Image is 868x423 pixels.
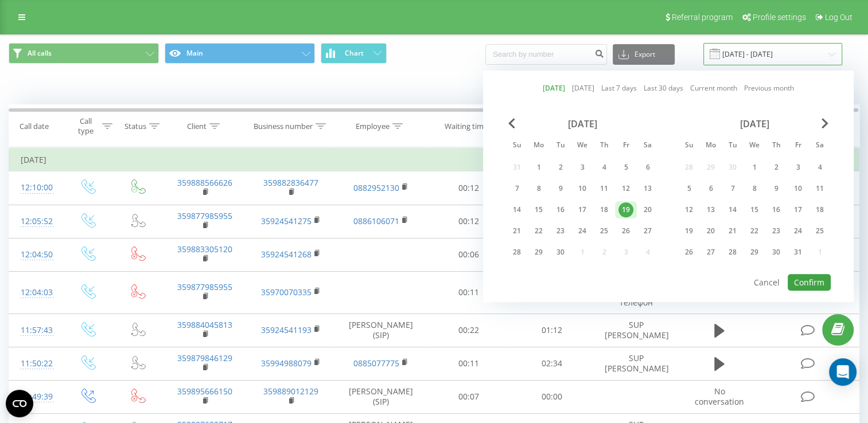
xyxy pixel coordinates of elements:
[427,171,511,205] td: 00:12
[601,83,637,94] a: Last 7 days
[753,13,806,22] span: Profile settings
[571,159,593,176] div: Wed Sep 3, 2025
[72,116,99,136] div: Call type
[528,201,550,218] div: Mon Sep 15, 2025
[746,138,763,155] abbr: Wednesday
[744,180,765,197] div: Wed Oct 8, 2025
[530,138,547,155] abbr: Monday
[791,181,805,196] div: 10
[809,222,831,240] div: Sat Oct 25, 2025
[177,281,232,292] a: 359877985955
[510,314,593,347] td: 01:12
[427,314,511,347] td: 00:22
[427,347,511,380] td: 00:11
[593,222,615,240] div: Thu Sep 25, 2025
[506,118,659,130] div: [DATE]
[571,222,593,240] div: Wed Sep 24, 2025
[261,249,312,260] a: 35924541268
[787,244,809,261] div: Fri Oct 31, 2025
[597,202,612,217] div: 18
[725,245,740,260] div: 28
[261,216,312,226] a: 35924541275
[6,390,33,417] button: Open CMP widget
[822,118,828,128] span: Next Month
[321,43,387,64] button: Chart
[21,244,50,266] div: 12:04:50
[574,138,591,155] abbr: Wednesday
[769,245,784,260] div: 30
[509,202,524,217] div: 14
[263,386,318,397] a: 359889012129
[809,180,831,197] div: Sat Oct 11, 2025
[703,245,718,260] div: 27
[769,181,784,196] div: 9
[765,201,787,218] div: Thu Oct 16, 2025
[615,180,637,197] div: Fri Sep 12, 2025
[787,159,809,176] div: Fri Oct 3, 2025
[722,201,744,218] div: Tue Oct 14, 2025
[637,159,659,176] div: Sat Sep 6, 2025
[575,202,590,217] div: 17
[550,159,571,176] div: Tue Sep 2, 2025
[177,319,232,330] a: 359884045813
[21,281,50,304] div: 12:04:03
[765,244,787,261] div: Thu Oct 30, 2025
[510,347,593,380] td: 02:34
[21,177,50,199] div: 12:10:00
[791,245,805,260] div: 31
[528,180,550,197] div: Mon Sep 8, 2025
[637,201,659,218] div: Sat Sep 20, 2025
[644,83,683,94] a: Last 30 days
[261,324,312,335] a: 35924541193
[531,202,546,217] div: 15
[744,83,794,94] a: Previous month
[509,181,524,196] div: 7
[550,244,571,261] div: Tue Sep 30, 2025
[531,224,546,238] div: 22
[28,49,52,58] span: All calls
[575,224,590,238] div: 24
[788,274,831,291] button: Confirm
[700,180,722,197] div: Mon Oct 6, 2025
[765,222,787,240] div: Thu Oct 23, 2025
[725,224,740,238] div: 21
[700,222,722,240] div: Mon Oct 20, 2025
[593,159,615,176] div: Thu Sep 4, 2025
[769,202,784,217] div: 16
[744,244,765,261] div: Wed Oct 29, 2025
[700,244,722,261] div: Mon Oct 27, 2025
[811,138,828,155] abbr: Saturday
[702,138,719,155] abbr: Monday
[597,181,612,196] div: 11
[353,216,399,226] a: 0886106071
[506,244,528,261] div: Sun Sep 28, 2025
[703,181,718,196] div: 6
[615,222,637,240] div: Fri Sep 26, 2025
[680,138,698,155] abbr: Sunday
[187,122,207,131] div: Client
[508,138,526,155] abbr: Sunday
[703,224,718,238] div: 20
[528,244,550,261] div: Mon Sep 29, 2025
[722,244,744,261] div: Tue Oct 28, 2025
[353,182,399,193] a: 0882952130
[21,210,50,233] div: 12:05:52
[640,160,655,175] div: 6
[21,386,50,408] div: 11:49:39
[571,201,593,218] div: Wed Sep 17, 2025
[615,201,637,218] div: Fri Sep 19, 2025
[356,122,390,131] div: Employee
[9,43,159,64] button: All calls
[613,44,675,65] button: Export
[177,386,232,397] a: 359895666150
[575,160,590,175] div: 3
[744,159,765,176] div: Wed Oct 1, 2025
[703,202,718,217] div: 13
[543,83,565,94] a: [DATE]
[345,49,364,57] span: Chart
[531,181,546,196] div: 8
[618,181,633,196] div: 12
[261,287,312,297] a: 35970070335
[809,201,831,218] div: Sat Oct 18, 2025
[812,181,827,196] div: 11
